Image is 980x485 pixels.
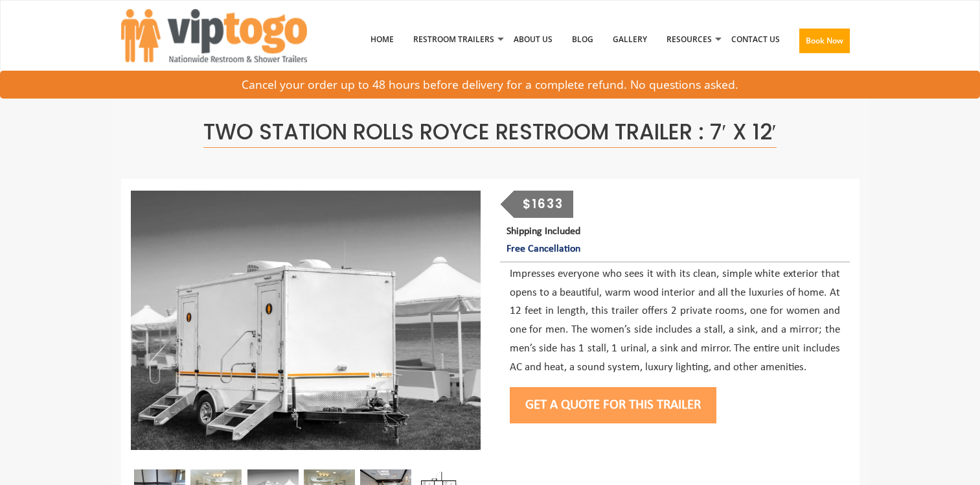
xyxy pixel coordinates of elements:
a: Resources [657,6,722,73]
div: $1633 [514,191,573,218]
a: Contact Us [722,6,790,73]
p: Shipping Included [507,223,849,258]
img: Side view of two station restroom trailer with separate doors for males and females [131,191,481,450]
a: About Us [504,6,562,73]
a: Gallery [603,6,657,73]
a: Blog [562,6,603,73]
a: Book Now [790,6,860,81]
span: Two Station Rolls Royce Restroom Trailer : 7′ x 12′ [203,117,776,148]
img: VIPTOGO [121,9,307,62]
a: Home [361,6,404,73]
a: Restroom Trailers [404,6,504,73]
p: Impresses everyone who sees it with its clean, simple white exterior that opens to a beautiful, w... [510,265,840,377]
span: Free Cancellation [507,244,580,254]
button: Get a Quote for this Trailer [510,387,716,423]
button: Book Now [799,29,850,53]
a: Get a Quote for this Trailer [510,398,716,412]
